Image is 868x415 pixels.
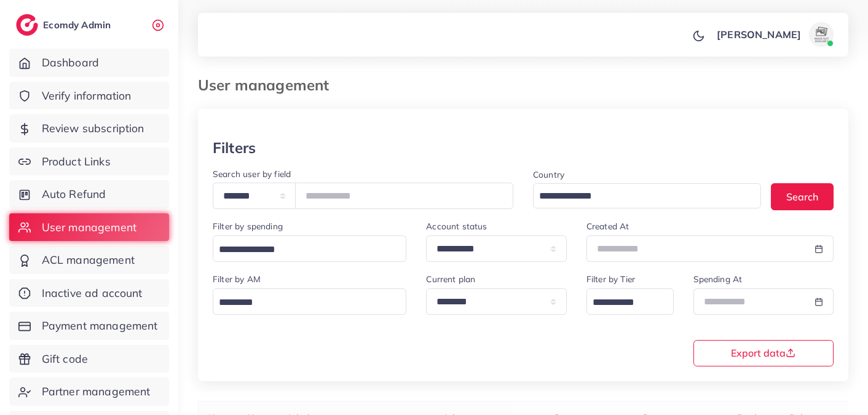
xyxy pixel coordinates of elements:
p: [PERSON_NAME] [717,27,801,42]
label: Filter by AM [213,273,261,285]
input: Search for option [535,187,745,206]
a: Dashboard [9,49,169,77]
span: Auto Refund [42,186,106,202]
span: Partner management [42,384,151,400]
h3: User management [198,76,339,94]
a: Partner management [9,377,169,406]
label: Search user by field [213,168,291,180]
a: ACL management [9,246,169,274]
span: User management [42,219,136,235]
div: Search for option [213,288,406,315]
a: Review subscription [9,114,169,143]
a: [PERSON_NAME]avatar [710,22,838,47]
h2: Ecomdy Admin [43,19,114,31]
span: Dashboard [42,55,99,71]
h3: Filters [213,139,256,157]
img: avatar [809,22,834,47]
input: Search for option [588,293,658,312]
label: Created At [586,220,629,232]
span: ACL management [42,252,135,268]
span: Payment management [42,318,158,334]
span: Review subscription [42,121,144,136]
a: Auto Refund [9,180,169,208]
a: Payment management [9,312,169,340]
button: Export data [693,340,834,366]
input: Search for option [215,293,390,312]
span: Export data [731,348,795,358]
a: logoEcomdy Admin [16,14,114,36]
label: Spending At [693,273,743,285]
div: Search for option [586,288,674,315]
span: Product Links [42,154,111,170]
span: Inactive ad account [42,285,143,301]
label: Current plan [426,273,475,285]
a: User management [9,213,169,242]
span: Verify information [42,88,132,104]
label: Account status [426,220,487,232]
a: Product Links [9,148,169,176]
a: Verify information [9,82,169,110]
input: Search for option [215,240,390,259]
label: Country [533,168,564,181]
a: Inactive ad account [9,279,169,307]
label: Filter by Tier [586,273,635,285]
a: Gift code [9,345,169,373]
div: Search for option [533,183,761,208]
span: Gift code [42,351,88,367]
div: Search for option [213,235,406,262]
img: logo [16,14,38,36]
label: Filter by spending [213,220,283,232]
button: Search [771,183,834,210]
